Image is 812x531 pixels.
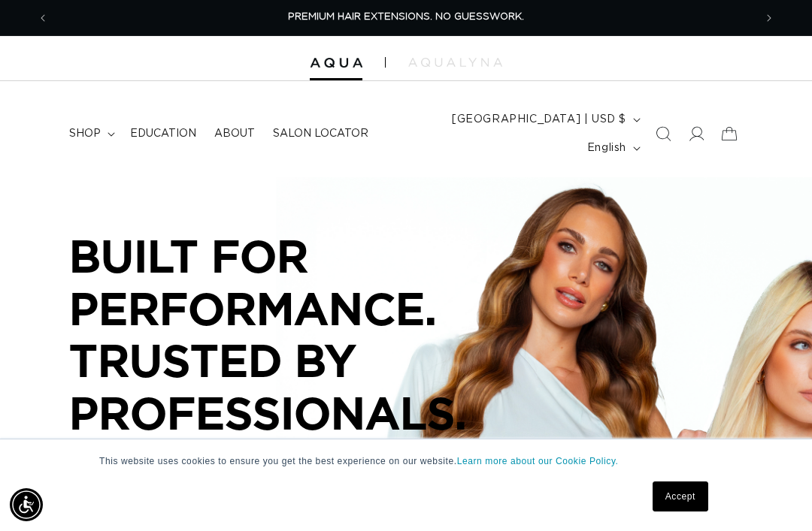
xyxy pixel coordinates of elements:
span: [GEOGRAPHIC_DATA] | USD $ [452,112,626,128]
button: Next announcement [753,4,786,32]
span: shop [69,127,101,140]
span: English [587,140,626,156]
button: Previous announcement [26,4,59,32]
span: Education [130,127,196,140]
a: Education [121,118,205,149]
a: Learn more about our Cookie Policy. [457,456,619,466]
button: English [578,134,647,162]
img: aqualyna.com [408,58,502,67]
span: About [214,127,255,140]
button: [GEOGRAPHIC_DATA] | USD $ [443,105,647,134]
a: Accept [653,481,708,511]
summary: shop [60,118,121,149]
summary: Search [647,117,680,150]
img: Aqua Hair Extensions [310,58,362,68]
p: BUILT FOR PERFORMANCE. TRUSTED BY PROFESSIONALS. [69,230,520,439]
span: PREMIUM HAIR EXTENSIONS. NO GUESSWORK. [288,12,524,22]
a: Salon Locator [264,118,377,149]
a: About [205,118,264,149]
div: Accessibility Menu [10,488,43,521]
span: Salon Locator [273,127,368,140]
p: This website uses cookies to ensure you get the best experience on our website. [99,454,713,468]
